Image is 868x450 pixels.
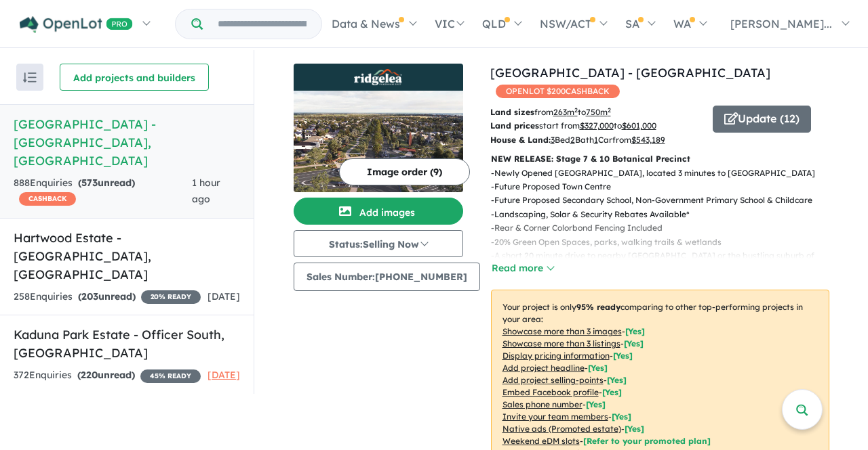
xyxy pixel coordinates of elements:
button: Read more [491,261,555,276]
span: [ Yes ] [613,351,633,361]
img: Openlot PRO Logo White [20,16,133,33]
u: 750 m [586,107,611,117]
p: NEW RELEASE: Stage 7 & 10 Botanical Precinct [491,152,829,166]
span: [ Yes ] [588,363,608,373]
span: [ Yes ] [612,411,631,422]
p: - Rear & Corner Colorbond Fencing Included [491,221,840,235]
span: 20 % READY [141,290,201,304]
span: 203 [81,290,98,302]
img: Ridgelea Estate - Pakenham East Logo [299,69,458,85]
u: Showcase more than 3 listings [502,338,620,348]
p: - Future Proposed Town Centre [491,180,840,194]
span: 1 hour ago [192,177,220,205]
p: - 20% Green Open Spaces, parks, walking trails & wetlands [491,235,840,249]
span: 45 % READY [140,369,201,383]
u: Add project selling-points [502,375,604,385]
button: Sales Number:[PHONE_NUMBER] [294,263,480,291]
u: Add project headline [502,363,585,373]
u: Display pricing information [502,351,610,361]
button: Add images [294,198,463,225]
strong: ( unread) [78,290,136,302]
h5: Hartwood Estate - [GEOGRAPHIC_DATA] , [GEOGRAPHIC_DATA] [14,229,240,284]
b: House & Land: [490,135,551,145]
u: 263 m [553,107,578,117]
u: $ 601,000 [622,120,656,131]
sup: 2 [574,106,578,114]
h5: Kaduna Park Estate - Officer South , [GEOGRAPHIC_DATA] [14,325,240,362]
img: Ridgelea Estate - Pakenham East [294,91,463,192]
span: [ Yes ] [624,338,644,348]
button: Update (12) [713,106,811,133]
div: 888 Enquir ies [14,175,192,208]
span: [DATE] [208,369,240,381]
u: Embed Facebook profile [502,387,599,397]
sup: 2 [608,106,611,114]
u: Sales phone number [502,399,583,409]
div: 258 Enquir ies [14,289,201,305]
u: $ 543,189 [631,135,665,145]
u: Invite your team members [502,411,608,422]
b: 95 % ready [576,302,620,312]
p: from [490,106,703,119]
button: Status:Selling Now [294,230,463,257]
span: 573 [81,177,98,189]
h5: [GEOGRAPHIC_DATA] - [GEOGRAPHIC_DATA] , [GEOGRAPHIC_DATA] [14,115,240,170]
span: [Refer to your promoted plan] [583,436,711,446]
p: - Newly Opened [GEOGRAPHIC_DATA], located 3 minutes to [GEOGRAPHIC_DATA] [491,166,840,180]
button: Image order (9) [339,158,470,185]
span: [ Yes ] [586,399,606,409]
span: OPENLOT $ 200 CASHBACK [496,85,620,98]
p: - A short 20 minute drive to nearby [GEOGRAPHIC_DATA] or the bustling suburb of [GEOGRAPHIC_DATA] [491,249,840,277]
p: start from [490,119,703,133]
a: Ridgelea Estate - Pakenham East LogoRidgelea Estate - Pakenham East [294,64,463,192]
span: [Yes] [625,424,644,434]
u: 3 [551,135,555,145]
u: Native ads (Promoted estate) [502,424,621,434]
u: Weekend eDM slots [502,436,580,446]
b: Land sizes [490,107,534,117]
span: [DATE] [208,290,240,302]
span: [ Yes ] [625,326,645,336]
button: Add projects and builders [60,64,209,91]
div: 372 Enquir ies [14,367,201,384]
img: sort.svg [23,72,37,83]
u: $ 327,000 [580,120,614,131]
input: Try estate name, suburb, builder or developer [205,9,319,39]
u: Showcase more than 3 images [502,326,622,336]
span: to [614,120,656,131]
span: [ Yes ] [607,375,627,385]
span: [PERSON_NAME]... [730,17,832,30]
u: 2 [570,135,575,145]
p: Bed Bath Car from [490,133,703,147]
span: to [578,107,611,117]
a: [GEOGRAPHIC_DATA] - [GEOGRAPHIC_DATA] [490,65,770,81]
u: 1 [594,135,598,145]
span: 220 [81,369,98,381]
span: CASHBACK [19,192,76,206]
b: Land prices [490,120,539,131]
p: - Future Proposed Secondary School, Non-Government Primary School & Childcare [491,194,840,207]
strong: ( unread) [77,369,135,381]
p: - Landscaping, Solar & Security Rebates Available* [491,208,840,221]
strong: ( unread) [78,177,135,189]
span: [ Yes ] [602,387,622,397]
